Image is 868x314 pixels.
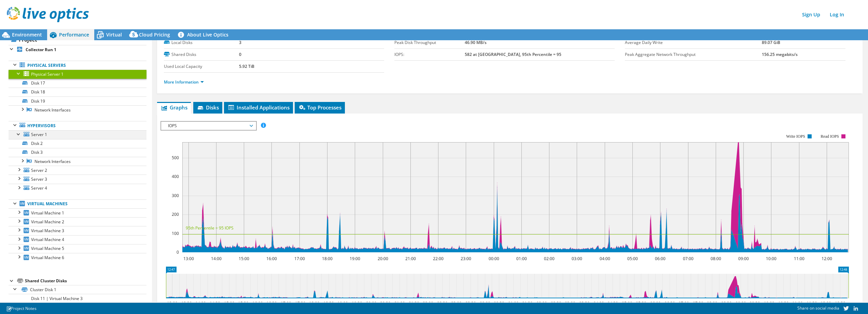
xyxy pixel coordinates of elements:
[821,256,832,261] text: 12:00
[508,300,518,306] text: 01:00
[692,300,703,306] text: 07:30
[797,305,839,311] span: Share on social media
[821,134,839,139] text: Read IOPS
[9,208,146,217] a: Virtual Machine 1
[9,45,146,54] a: Collector Run 1
[227,104,290,111] span: Installed Applications
[31,71,64,77] span: Physical Server 1
[9,79,146,88] a: Disk 17
[522,300,532,306] text: 01:30
[31,132,47,137] span: Server 1
[172,230,179,236] text: 100
[625,51,761,58] label: Peak Aggregate Network Throughput
[164,79,204,85] a: More Information
[211,256,221,261] text: 14:00
[9,235,146,244] a: Virtual Machine 4
[465,300,476,306] text: 23:30
[9,199,146,208] a: Virtual Machines
[437,300,447,306] text: 22:30
[422,300,433,306] text: 22:00
[9,253,146,262] a: Virtual Machine 6
[678,300,689,306] text: 07:00
[394,51,465,58] label: IOPS:
[172,174,179,179] text: 400
[172,211,179,217] text: 200
[550,300,561,306] text: 02:30
[9,157,146,166] a: Network Interfaces
[479,300,490,306] text: 00:00
[298,104,341,111] span: Top Processes
[794,256,804,261] text: 11:00
[599,256,610,261] text: 04:00
[635,300,646,306] text: 05:30
[175,29,234,40] a: About Live Optics
[650,300,660,306] text: 06:00
[826,10,848,19] a: Log In
[295,300,305,306] text: 17:30
[322,256,332,261] text: 18:00
[9,244,146,253] a: Virtual Machine 5
[224,300,234,306] text: 15:00
[579,300,589,306] text: 03:30
[683,256,693,261] text: 07:00
[655,256,665,261] text: 06:00
[764,300,774,306] text: 10:00
[26,47,56,53] b: Collector Run 1
[1,304,41,313] a: Project Notes
[516,256,527,261] text: 01:00
[177,249,179,255] text: 0
[394,39,465,46] label: Peak Disk Throughput
[536,300,547,306] text: 02:00
[820,300,831,306] text: 12:00
[607,300,618,306] text: 04:30
[433,256,443,261] text: 22:00
[239,40,241,45] b: 3
[625,39,761,46] label: Average Daily Write
[408,300,419,306] text: 21:30
[394,300,405,306] text: 21:00
[266,256,277,261] text: 16:00
[786,134,805,139] text: Write IOPS
[9,88,146,96] a: Disk 18
[9,184,146,193] a: Server 4
[380,300,390,306] text: 20:30
[627,256,638,261] text: 05:00
[762,51,798,57] b: 156.25 megabits/s
[31,185,47,191] span: Server 4
[25,277,146,285] div: Shared Cluster Disks
[571,256,582,261] text: 03:00
[710,256,721,261] text: 08:00
[488,256,499,261] text: 00:00
[323,300,334,306] text: 18:30
[377,256,388,261] text: 20:00
[351,300,362,306] text: 19:30
[31,255,64,260] span: Virtual Machine 6
[239,51,241,57] b: 0
[195,300,206,306] text: 14:00
[721,300,731,306] text: 08:30
[172,155,179,161] text: 500
[451,300,461,306] text: 23:00
[181,300,192,306] text: 13:30
[762,40,780,45] b: 89.07 GiB
[9,70,146,78] a: Physical Server 1
[197,104,219,111] span: Disks
[31,210,64,216] span: Virtual Machine 1
[167,300,177,306] text: 13:00
[9,175,146,183] a: Server 3
[738,256,748,261] text: 09:00
[31,245,64,251] span: Virtual Machine 5
[294,256,305,261] text: 17:00
[766,256,776,261] text: 10:00
[9,130,146,139] a: Server 1
[621,300,632,306] text: 05:00
[186,225,234,231] text: 95th Percentile = 95 IOPS
[31,219,64,225] span: Virtual Machine 2
[164,63,239,70] label: Used Local Capacity
[183,256,194,261] text: 13:00
[160,104,187,111] span: Graphs
[778,300,788,306] text: 10:30
[172,193,179,198] text: 300
[59,31,89,38] span: Performance
[165,122,252,130] span: IOPS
